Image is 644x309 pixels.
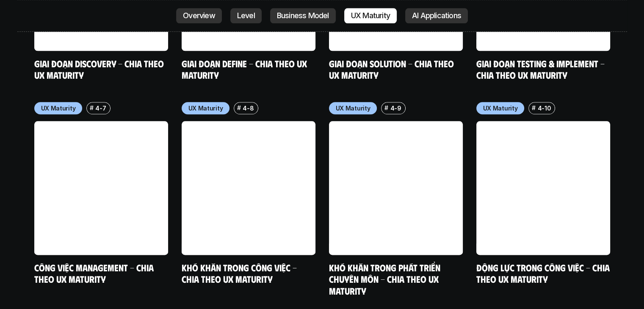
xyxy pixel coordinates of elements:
[537,104,551,113] p: 4-10
[34,262,156,285] a: Công việc Management - Chia theo UX maturity
[384,105,388,111] h6: #
[41,104,76,113] p: UX Maturity
[390,104,401,113] p: 4-9
[336,104,370,113] p: UX Maturity
[34,58,166,81] a: Giai đoạn Discovery - Chia theo UX Maturity
[329,58,456,81] a: Giai đoạn Solution - Chia theo UX Maturity
[90,105,94,111] h6: #
[176,8,222,24] a: Overview
[243,104,254,113] p: 4-8
[476,262,612,285] a: Động lực trong công việc - Chia theo UX Maturity
[237,105,241,111] h6: #
[182,58,309,81] a: Giai đoạn Define - Chia theo UX Maturity
[188,104,223,113] p: UX Maturity
[483,104,518,113] p: UX Maturity
[476,58,607,81] a: Giai đoạn Testing & Implement - Chia theo UX Maturity
[95,104,106,113] p: 4-7
[182,262,299,285] a: Khó khăn trong công việc - Chia theo UX Maturity
[329,262,442,296] a: Khó khăn trong phát triển chuyên môn - Chia theo UX Maturity
[532,105,536,111] h6: #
